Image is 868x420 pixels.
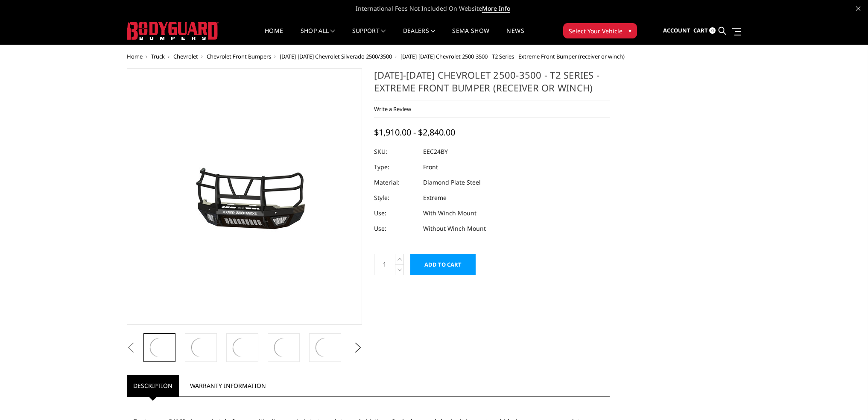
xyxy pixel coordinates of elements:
dd: Extreme [423,190,447,206]
span: Select Your Vehicle [569,26,623,35]
dt: Type: [374,159,417,175]
dt: Use: [374,206,417,221]
button: Select Your Vehicle [563,23,637,38]
img: 2024-2025 Chevrolet 2500-3500 - T2 Series - Extreme Front Bumper (receiver or winch) [137,147,351,247]
dd: Front [423,159,438,175]
a: Warranty Information [184,375,272,397]
input: Add to Cart [410,254,476,275]
span: Account [663,26,690,34]
dt: Material: [374,175,417,190]
a: Description [127,375,179,397]
dt: Style: [374,190,417,206]
h1: [DATE]-[DATE] Chevrolet 2500-3500 - T2 Series - Extreme Front Bumper (receiver or winch) [374,68,610,100]
dd: EEC24BY [423,144,448,159]
button: Next [351,341,364,354]
span: ▾ [628,26,631,35]
a: Chevrolet Front Bumpers [207,53,271,60]
img: 2024-2025 Chevrolet 2500-3500 - T2 Series - Extreme Front Bumper (receiver or winch) [272,336,295,359]
dd: Diamond Plate Steel [423,175,481,190]
dt: SKU: [374,144,417,159]
a: News [506,28,524,44]
a: Truck [151,53,165,60]
a: shop all [301,28,335,44]
dd: Without Winch Mount [423,221,486,236]
span: 0 [709,27,716,34]
a: Home [265,28,283,44]
a: Cart 0 [693,19,716,42]
dt: Use: [374,221,417,236]
span: Cart [693,26,708,34]
img: 2024-2025 Chevrolet 2500-3500 - T2 Series - Extreme Front Bumper (receiver or winch) [189,336,213,359]
img: 2024-2025 Chevrolet 2500-3500 - T2 Series - Extreme Front Bumper (receiver or winch) [231,336,254,359]
a: [DATE]-[DATE] Chevrolet Silverado 2500/3500 [280,53,392,60]
img: 2024-2025 Chevrolet 2500-3500 - T2 Series - Extreme Front Bumper (receiver or winch) [148,336,171,359]
a: Account [663,19,690,42]
a: Home [127,53,143,60]
a: Write a Review [374,105,411,113]
button: Previous [125,341,137,354]
img: BODYGUARD BUMPERS [127,22,219,40]
a: Dealers [403,28,435,44]
img: 2024-2025 Chevrolet 2500-3500 - T2 Series - Extreme Front Bumper (receiver or winch) [313,336,337,359]
span: [DATE]-[DATE] Chevrolet 2500-3500 - T2 Series - Extreme Front Bumper (receiver or winch) [400,53,625,60]
a: 2024-2025 Chevrolet 2500-3500 - T2 Series - Extreme Front Bumper (receiver or winch) [127,68,362,325]
a: Chevrolet [173,53,198,60]
span: $1,910.00 - $2,840.00 [374,126,455,138]
a: SEMA Show [452,28,489,44]
a: Support [352,28,386,44]
a: More Info [482,4,510,13]
dd: With Winch Mount [423,206,476,221]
